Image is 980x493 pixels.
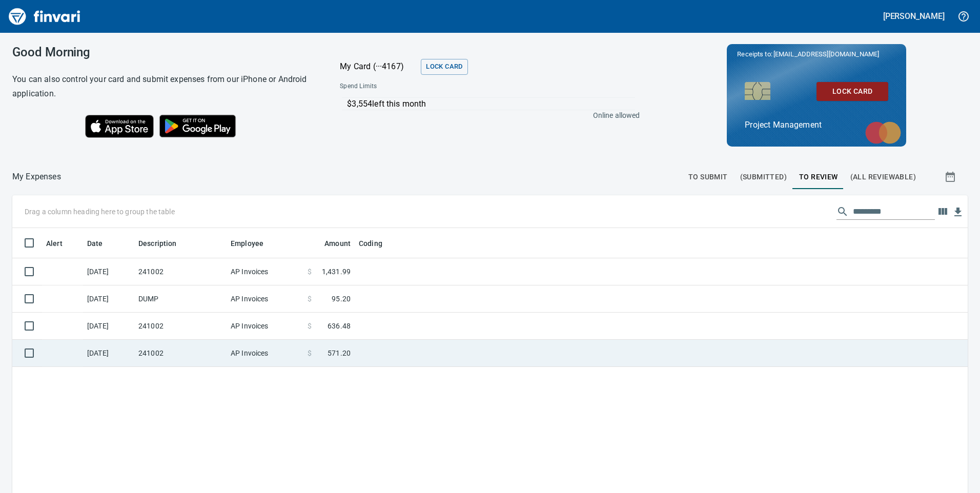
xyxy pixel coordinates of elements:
[308,266,312,277] span: $
[340,81,507,92] span: Spend Limits
[12,171,61,183] p: My Expenses
[227,313,303,340] td: AP Invoices
[881,8,947,24] button: [PERSON_NAME]
[46,237,63,250] span: Alert
[87,237,116,250] span: Date
[950,204,966,220] button: Download table
[308,321,312,331] span: $
[227,258,303,285] td: AP Invoices
[332,294,351,304] span: 95.20
[332,110,640,120] p: Online allowed
[359,237,396,250] span: Coding
[85,115,154,138] img: Download on the App Store
[850,171,916,183] span: (All Reviewable)
[311,237,351,250] span: Amount
[12,171,61,183] nav: breadcrumb
[134,285,227,313] td: DUMP
[83,258,134,285] td: [DATE]
[134,258,227,285] td: 241002
[737,49,896,59] p: Receipts to:
[935,165,968,189] button: Show transactions within a particular date range
[154,109,242,143] img: Get it on Google Play
[227,285,303,313] td: AP Invoices
[359,237,382,250] span: Coding
[772,49,880,59] span: [EMAIL_ADDRESS][DOMAIN_NAME]
[816,82,888,101] button: Lock Card
[688,171,728,183] span: To Submit
[340,60,417,73] p: My Card (···4167)
[83,313,134,340] td: [DATE]
[12,72,314,101] h6: You can also control your card and submit expenses from our iPhone or Android application.
[322,266,351,277] span: 1,431.99
[308,348,312,358] span: $
[138,237,190,250] span: Description
[46,237,76,250] span: Alert
[12,45,314,59] h3: Good Morning
[138,237,177,250] span: Description
[324,237,351,250] span: Amount
[799,171,838,183] span: To Review
[745,119,888,131] p: Project Management
[426,61,462,73] span: Lock Card
[421,59,467,75] button: Lock Card
[6,4,83,29] img: Finvari
[328,348,351,358] span: 571.20
[883,11,945,22] h5: [PERSON_NAME]
[134,313,227,340] td: 241002
[231,237,263,250] span: Employee
[25,207,175,217] p: Drag a column heading here to group the table
[227,340,303,367] td: AP Invoices
[83,340,134,367] td: [DATE]
[860,116,906,149] img: mastercard.svg
[83,285,134,313] td: [DATE]
[825,85,880,98] span: Lock Card
[308,294,312,304] span: $
[134,340,227,367] td: 241002
[935,204,950,219] button: Choose columns to display
[87,237,103,250] span: Date
[231,237,277,250] span: Employee
[740,171,787,183] span: (Submitted)
[347,98,635,110] p: $3,554 left this month
[328,321,351,331] span: 636.48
